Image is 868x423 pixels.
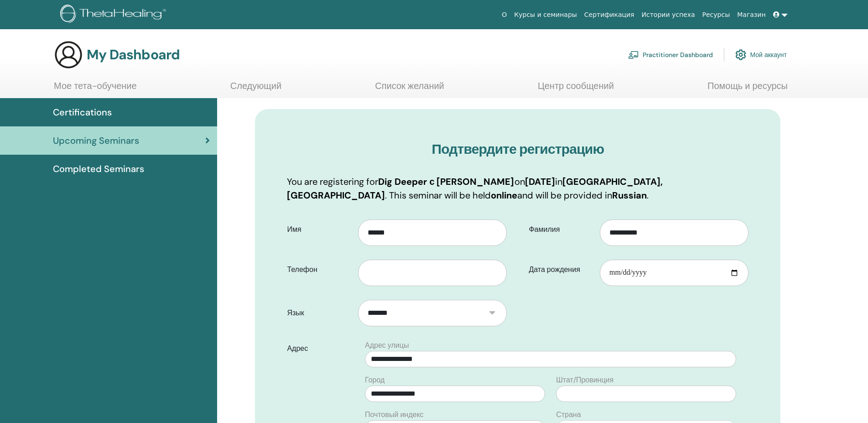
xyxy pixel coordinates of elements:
b: [DATE] [525,176,555,188]
span: Certifications [53,105,112,119]
label: Телефон [280,261,358,278]
a: Истории успеха [638,6,699,23]
a: Магазин [733,6,769,23]
label: Имя [280,221,358,238]
b: Dig Deeper с [PERSON_NAME] [378,176,514,188]
img: generic-user-icon.jpg [54,40,83,69]
a: Мое тета-обучение [54,80,137,98]
img: chalkboard-teacher.svg [628,51,639,59]
a: Следующий [230,80,281,98]
p: You are registering for on in . This seminar will be held and will be provided in . [287,175,748,202]
label: Почтовый индекс [365,409,424,420]
h3: My Dashboard [87,47,180,63]
label: Страна [556,409,581,420]
a: Курсы и семинары [510,6,581,23]
a: Центр сообщений [538,80,614,98]
h3: Подтвердите регистрацию [287,141,748,157]
a: Ресурсы [699,6,734,23]
label: Адрес улицы [365,340,409,351]
a: Сертификация [581,6,638,23]
img: cog.svg [735,47,746,63]
label: Адрес [280,340,359,357]
b: Russian [612,189,647,201]
a: Помощь и ресурсы [707,80,788,98]
span: Completed Seminars [53,162,144,176]
a: Мой аккаунт [735,45,787,65]
label: Язык [280,304,358,322]
b: online [491,189,517,201]
a: Practitioner Dashboard [628,45,713,65]
label: Город [365,375,385,386]
a: Список желаний [375,80,444,98]
img: logo.png [60,5,169,25]
span: Upcoming Seminars [53,134,139,147]
label: Штат/Провинция [556,375,613,386]
label: Дата рождения [522,261,600,278]
label: Фамилия [522,221,600,238]
a: О [498,6,510,23]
